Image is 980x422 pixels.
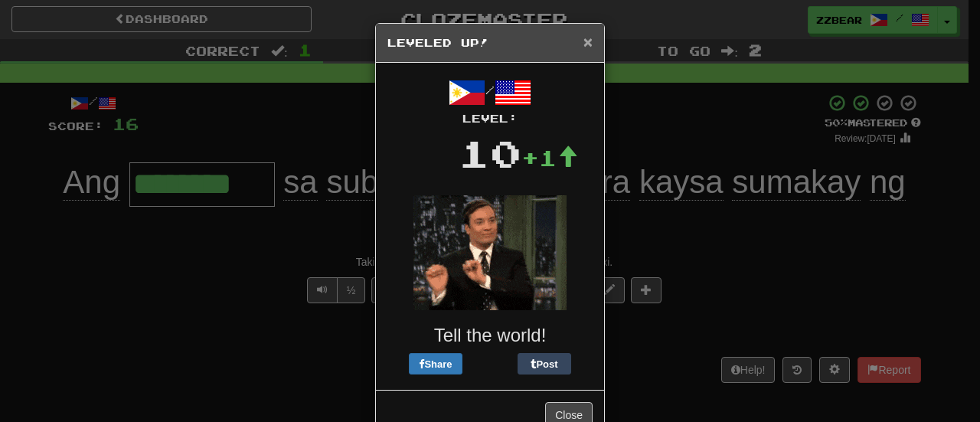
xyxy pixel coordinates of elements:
button: Post [518,353,571,375]
div: +1 [521,142,578,173]
div: Level: [387,111,593,126]
button: Share [409,353,462,375]
iframe: X Post Button [462,353,518,375]
button: Close [583,34,593,50]
h5: Leveled Up! [387,35,593,51]
div: 10 [459,126,521,180]
span: × [583,33,593,51]
div: / [387,74,593,126]
h3: Tell the world! [387,325,593,345]
img: fallon-a20d7af9049159056f982dd0e4b796b9edb7b1d2ba2b0a6725921925e8bac842.gif [413,195,567,310]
